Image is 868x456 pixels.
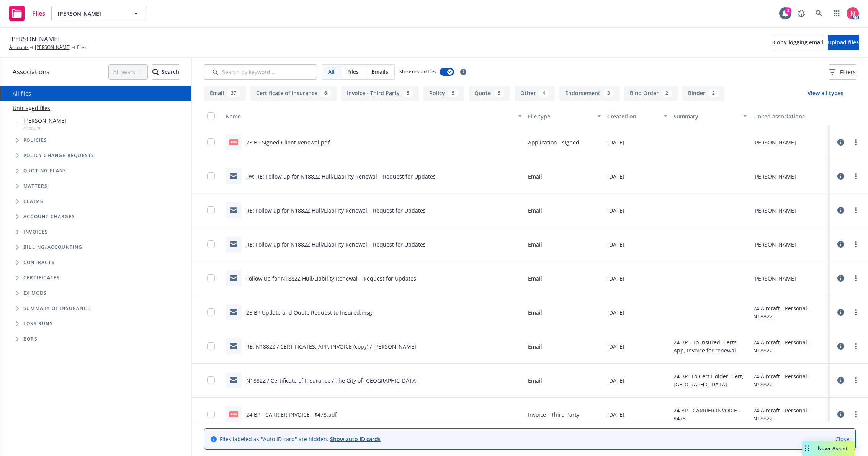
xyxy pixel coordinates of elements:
[246,173,436,180] a: Fw: RE: Follow up for N1882Z Hull/Liability Renewal – Request for Updates
[753,274,796,282] div: [PERSON_NAME]
[220,435,381,443] span: Files labeled as "Auto ID card" are hidden.
[662,89,672,97] div: 2
[794,6,809,21] a: Report a Bug
[811,6,827,21] a: Search
[35,44,71,51] a: [PERSON_NAME]
[607,206,624,214] span: [DATE]
[753,240,796,248] div: [PERSON_NAME]
[607,274,624,282] span: [DATE]
[250,86,337,101] button: Certificate of insurance
[528,172,542,180] span: Email
[753,304,827,320] div: 24 Aircraft - Personal - N18822
[539,89,549,97] div: 4
[840,68,856,76] span: Filters
[246,377,418,384] a: N1882Z / Certificate of Insurance / The City of [GEOGRAPHIC_DATA]
[673,338,747,354] span: 24 BP - To Insured: Certs, App, Invoice for renewal
[753,206,796,214] div: [PERSON_NAME]
[23,321,53,326] span: Loss Runs
[528,206,542,214] span: Email
[515,86,555,101] button: Other
[13,67,49,77] span: Associations
[207,308,215,316] input: Toggle Row Selected
[229,411,238,417] span: pdf
[753,112,827,120] div: Linked associations
[23,260,55,265] span: Contracts
[829,6,844,21] a: Switch app
[23,138,47,143] span: Policies
[528,240,542,248] span: Email
[753,172,796,180] div: [PERSON_NAME]
[847,7,859,19] img: photo
[528,411,579,419] span: Invoice - Third Party
[753,406,827,422] div: 24 Aircraft - Personal - N18822
[525,107,605,125] button: File type
[624,86,678,101] button: Bind Order
[528,308,542,316] span: Email
[226,112,513,120] div: Name
[528,376,542,385] span: Email
[23,230,48,234] span: Invoices
[204,64,317,80] input: Search by keyword...
[399,68,436,75] span: Show nested files
[58,10,124,18] span: [PERSON_NAME]
[818,445,848,451] span: Nova Assist
[9,44,29,51] a: Accounts
[23,199,43,204] span: Claims
[607,240,624,248] span: [DATE]
[528,112,593,120] div: File type
[528,342,542,351] span: Email
[673,406,747,422] span: 24 BP - CARRIER INVOICE , $478
[51,6,147,21] button: [PERSON_NAME]
[23,169,67,173] span: Quoting plans
[207,342,215,350] input: Toggle Row Selected
[670,107,750,125] button: Summary
[207,411,215,418] input: Toggle Row Selected
[371,68,388,76] span: Emails
[246,275,416,282] a: Follow up for N1882Z Hull/Liability Renewal – Request for Updates
[603,89,614,97] div: 3
[23,125,66,131] span: Account
[152,65,179,79] div: Search
[829,64,856,80] button: Filters
[229,139,238,145] span: pdf
[753,138,796,146] div: [PERSON_NAME]
[851,342,860,351] a: more
[347,68,359,76] span: Files
[851,172,860,181] a: more
[246,343,416,350] a: RE: N1882Z / CERTIFICATES, APP, INVOICE (copy) / [PERSON_NAME]
[330,435,381,443] a: Show auto ID cards
[32,10,45,16] span: Files
[851,138,860,147] a: more
[607,138,624,146] span: [DATE]
[802,441,812,456] div: Drag to move
[753,338,827,354] div: 24 Aircraft - Personal - N18822
[77,44,87,51] span: Files
[423,86,464,101] button: Policy
[835,435,849,443] a: Close
[23,291,47,295] span: Ex Mods
[13,90,31,97] a: All files
[23,306,90,311] span: Summary of insurance
[773,35,823,50] button: Copy logging email
[207,206,215,214] input: Toggle Row Selected
[708,89,719,97] div: 2
[469,86,510,101] button: Quote
[851,274,860,283] a: more
[851,410,860,419] a: more
[246,309,372,316] a: 25 BP Update and Quote Request to Insured.msg
[207,274,215,282] input: Toggle Row Selected
[528,138,579,146] span: Application - signed
[673,112,739,120] div: Summary
[607,376,624,385] span: [DATE]
[207,240,215,248] input: Toggle Row Selected
[23,184,47,188] span: Matters
[9,34,60,44] span: [PERSON_NAME]
[673,372,747,388] span: 24 BP- To Cert Holder: Cert, [GEOGRAPHIC_DATA]
[23,153,94,158] span: Policy change requests
[13,104,50,112] a: Untriaged files
[829,68,856,76] span: Filters
[607,308,624,316] span: [DATE]
[607,112,659,120] div: Created on
[851,376,860,385] a: more
[851,240,860,249] a: more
